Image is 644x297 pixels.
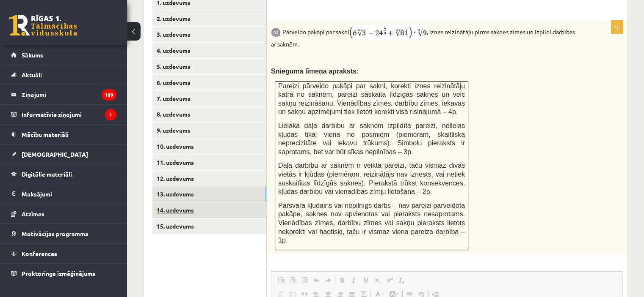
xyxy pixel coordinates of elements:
a: Atzīmes [11,204,116,223]
img: xwYGvi72n9kyV25ayBjR5YMBPxdbfsf+5+dTl1NglQAAAAASUVORK5CYII= [349,25,427,40]
span: Konferences [22,250,57,257]
a: Ievietot no Worda [299,275,310,286]
legend: Ziņojumi [22,85,116,104]
a: [DEMOGRAPHIC_DATA] [11,144,116,164]
i: 1 [105,109,116,120]
a: Atcelt (vadīšanas taustiņš+Z) [310,275,322,286]
a: 5. uzdevums [152,59,266,74]
span: Atzīmes [22,210,44,218]
a: Informatīvie ziņojumi1 [11,105,116,124]
span: Aktuāli [22,71,42,79]
span: [DEMOGRAPHIC_DATA] [22,150,88,158]
a: Maksājumi [11,184,116,204]
span: Mācību materiāli [22,131,69,138]
span: Lielākā daļa darbību ar saknēm izpildīta pareizi, nelielas kļūdas tikai vienā no posmiem (piemēra... [278,122,465,155]
a: 15. uzdevums [152,218,266,234]
a: Mācību materiāli [11,125,116,144]
a: 3. uzdevums [152,27,266,42]
a: 9. uzdevums [152,123,266,138]
a: Treknraksts (vadīšanas taustiņš+B) [336,275,348,286]
span: Digitālie materiāli [22,170,72,178]
a: Ielīmēt (vadīšanas taustiņš+V) [275,275,287,286]
span: Pareizi pārveido pakāpi par sakni, korekti iznes reizinātāju katrā no saknēm, pareizi saskaita lī... [278,82,465,116]
body: Bagātinātā teksta redaktors, wiswyg-editor-user-answer-47024936289720 [8,8,343,17]
legend: Maksājumi [22,184,116,204]
p: Pārveido pakāpi par sakni , iznes reizinātāju pirms saknes zīmes un izpildi darbības ar saknēm. [271,25,580,49]
a: Sākums [11,45,116,65]
span: Daļa darbību ar saknēm ir veikta pareizi, taču vismaz divās vietās ir kļūdas (piemēram, reizinātā... [278,162,465,195]
a: 4. uzdevums [152,43,266,58]
span: Proktoringa izmēģinājums [22,270,95,277]
a: Proktoringa izmēģinājums [11,264,116,283]
a: Ziņojumi189 [11,85,116,104]
a: Rīgas 1. Tālmācības vidusskola [9,15,77,36]
span: Sākums [22,51,43,59]
a: 2. uzdevums [152,11,266,27]
a: Ievietot kā vienkāršu tekstu (vadīšanas taustiņš+pārslēgšanas taustiņš+V) [287,275,299,286]
span: Motivācijas programma [22,230,88,237]
a: Digitālie materiāli [11,164,116,184]
a: Noņemt stilus [395,275,407,286]
a: Atkārtot (vadīšanas taustiņš+Y) [322,275,334,286]
a: Slīpraksts (vadīšanas taustiņš+I) [348,275,360,286]
legend: Informatīvie ziņojumi [22,105,116,124]
i: 189 [102,89,116,101]
a: 7. uzdevums [152,91,266,106]
a: Pasvītrojums (vadīšanas taustiņš+U) [360,275,372,286]
a: Motivācijas programma [11,224,116,243]
a: 6. uzdevums [152,75,266,90]
a: 14. uzdevums [152,202,266,218]
a: Konferences [11,244,116,263]
a: 11. uzdevums [152,155,266,170]
img: Balts.png [275,7,278,10]
span: Pārsvarā kļūdains vai nepilnīgs darbs – nav pareizi pārveidota pakāpe, saknes nav apvienotas vai ... [278,202,465,244]
a: Aktuāli [11,65,116,84]
a: 10. uzdevums [152,139,266,154]
a: 8. uzdevums [152,106,266,122]
a: Apakšraksts [372,275,384,286]
span: Snieguma līmeņa apraksts: [271,68,359,75]
a: Augšraksts [384,275,395,286]
p: 4p [611,20,623,34]
img: 9k= [271,27,281,37]
a: 13. uzdevums [152,186,266,202]
a: 12. uzdevums [152,171,266,186]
